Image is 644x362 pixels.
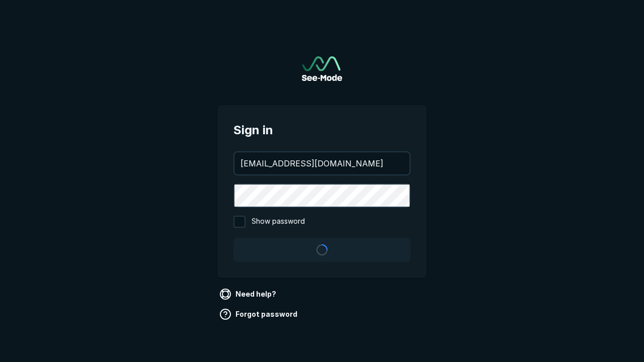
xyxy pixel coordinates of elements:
a: Forgot password [217,306,301,322]
span: Show password [252,216,305,228]
img: See-Mode Logo [302,56,342,81]
a: Need help? [217,286,280,302]
input: your@email.com [234,152,410,174]
span: Sign in [233,121,411,139]
a: Go to sign in [302,56,342,81]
